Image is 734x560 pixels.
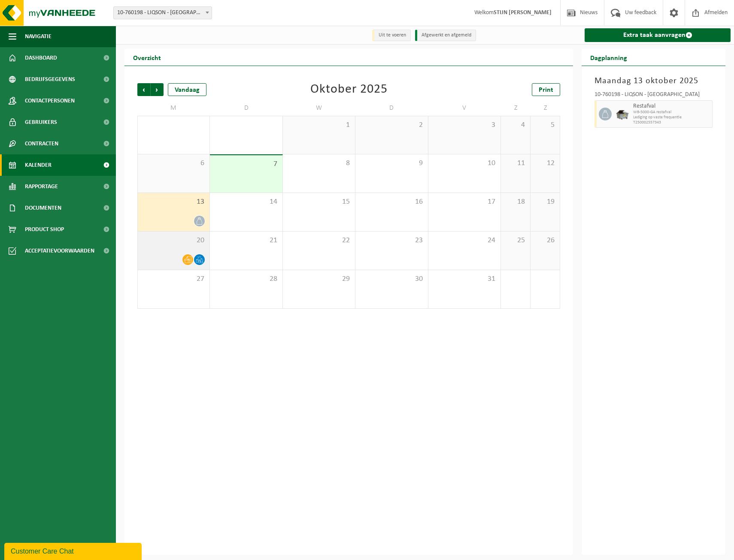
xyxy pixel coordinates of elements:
[532,83,560,96] a: Print
[501,100,531,116] td: Z
[25,69,75,90] span: Bedrijfsgegevens
[535,236,555,245] span: 26
[137,83,150,96] span: Vorige
[25,154,52,176] span: Kalender
[214,274,278,284] span: 28
[360,236,423,245] span: 23
[142,274,205,284] span: 27
[25,197,61,219] span: Documenten
[214,236,278,245] span: 21
[415,30,476,41] li: Afgewerkt en afgemeld
[287,274,351,284] span: 29
[25,219,64,240] span: Product Shop
[539,87,553,93] span: Print
[360,274,423,284] span: 30
[494,9,552,16] strong: STIJN [PERSON_NAME]
[505,159,526,168] span: 11
[137,100,210,116] td: M
[433,120,496,130] span: 3
[633,103,710,110] span: Restafval
[360,159,423,168] span: 9
[535,159,555,168] span: 12
[505,120,526,130] span: 4
[310,83,388,96] div: Oktober 2025
[616,108,629,120] img: WB-5000-GAL-GY-01
[114,7,212,19] span: 10-760198 - LIQSON - ROESELARE
[25,111,57,133] span: Gebruikers
[531,100,560,116] td: Z
[168,83,206,96] div: Vandaag
[585,28,731,42] a: Extra taak aanvragen
[25,26,52,47] span: Navigatie
[142,197,205,207] span: 13
[25,133,58,154] span: Contracten
[633,115,710,120] span: Lediging op vaste frequentie
[582,49,636,66] h2: Dagplanning
[594,92,713,100] div: 10-760198 - LIQSON - [GEOGRAPHIC_DATA]
[535,120,555,130] span: 5
[505,236,526,245] span: 25
[151,83,164,96] span: Volgende
[25,90,75,111] span: Contactpersonen
[535,197,555,207] span: 19
[360,197,423,207] span: 16
[287,159,351,168] span: 8
[142,236,205,245] span: 20
[214,197,278,207] span: 14
[505,197,526,207] span: 18
[433,236,496,245] span: 24
[633,110,710,115] span: WB-5000-GA restafval
[433,197,496,207] span: 17
[25,47,57,69] span: Dashboard
[594,75,713,87] h3: Maandag 13 oktober 2025
[210,100,282,116] td: D
[283,100,355,116] td: W
[25,240,94,262] span: Acceptatievoorwaarden
[633,120,710,125] span: T250002557343
[433,159,496,168] span: 10
[25,176,58,197] span: Rapportage
[287,197,351,207] span: 15
[142,159,205,168] span: 6
[4,541,143,560] iframe: chat widget
[113,6,212,19] span: 10-760198 - LIQSON - ROESELARE
[433,274,496,284] span: 31
[360,120,423,130] span: 2
[355,100,428,116] td: D
[124,49,170,66] h2: Overzicht
[214,160,278,169] span: 7
[372,30,411,41] li: Uit te voeren
[287,236,351,245] span: 22
[428,100,501,116] td: V
[287,120,351,130] span: 1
